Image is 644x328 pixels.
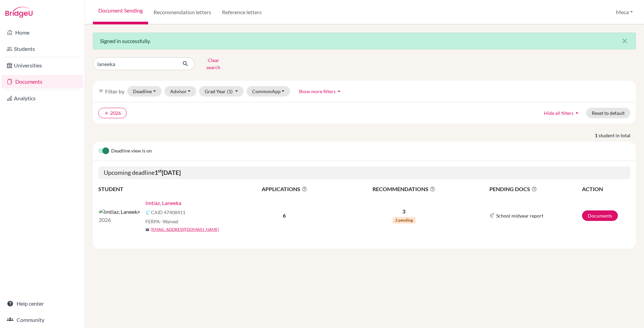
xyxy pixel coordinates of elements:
th: ACTION [582,185,630,193]
span: mail [145,228,149,232]
h5: Upcoming deadline [98,166,630,179]
button: Reset to default [586,108,630,118]
strong: 1 [595,132,599,139]
span: RECOMMENDATIONS [335,185,473,193]
p: 2026 [99,216,140,224]
a: Help center [1,297,83,310]
a: Universities [1,59,83,72]
span: student in total [599,132,636,139]
img: Bridge-U [5,7,33,18]
a: Community [1,313,83,327]
p: 3 [335,207,473,216]
button: clear2026 [98,108,127,118]
button: Grad Year(1) [199,86,244,97]
b: 1 [DATE] [155,169,181,176]
span: (1) [227,88,233,94]
a: Imtiaz, Laneeka [145,199,181,207]
i: close [621,37,629,45]
span: - Waived [160,219,178,224]
button: Show more filtersarrow_drop_up [293,86,348,97]
img: Common App logo [489,213,495,218]
button: CommonApp [246,86,290,97]
span: 2 pending [393,217,416,224]
span: Filter by [105,88,124,95]
a: [EMAIL_ADDRESS][DOMAIN_NAME] [151,226,219,232]
sup: st [158,168,162,173]
img: Imtiaz, Laneeka [99,208,140,216]
span: FERPA [145,218,178,225]
img: Common App logo [145,210,151,215]
i: filter_list [98,88,104,94]
i: arrow_drop_up [336,88,342,95]
button: Meca [613,6,636,19]
input: Find student by name... [93,57,177,70]
a: Home [1,26,83,39]
i: clear [104,111,109,116]
div: Signed in successfully. [93,33,636,49]
button: Advisor [164,86,197,97]
span: APPLICATIONS [234,185,334,193]
i: arrow_drop_up [573,109,580,116]
button: Clear search [195,55,232,73]
b: 6 [283,212,286,219]
a: Analytics [1,91,83,105]
button: Deadline [127,86,162,97]
a: Documents [1,75,83,88]
th: STUDENT [98,185,234,193]
span: Deadline view is on [111,147,152,155]
span: Hide all filters [544,110,573,116]
a: Students [1,42,83,56]
span: PENDING DOCS [489,185,581,193]
a: Documents [582,210,618,221]
span: School midyear report [496,212,543,219]
span: Show more filters [299,88,336,94]
button: Hide all filtersarrow_drop_up [538,108,586,118]
span: CAID 47408411 [151,209,185,216]
button: Close [614,33,636,49]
